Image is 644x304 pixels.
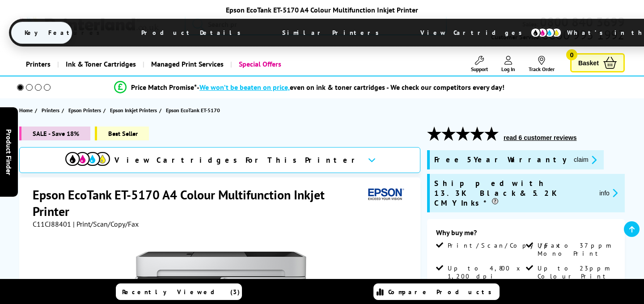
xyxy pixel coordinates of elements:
span: View Cartridges [407,21,544,44]
span: Up to 4,800 x 1,200 dpi Print [448,264,524,288]
a: Compare Products [373,283,500,300]
span: SALE - Save 18% [19,127,90,140]
button: promo-description [571,155,599,165]
a: Support [471,56,488,72]
span: Key Features [11,22,118,43]
span: Print/Scan/Copy/Fax [448,241,563,249]
div: Why buy me? [436,228,616,241]
a: Epson Printers [68,106,103,115]
img: View Cartridges [65,152,110,166]
span: 0 [566,49,577,60]
button: promo-description [597,188,620,198]
span: | Print/Scan/Copy/Fax [73,220,139,228]
span: Up to 37ppm Mono Print [538,241,614,258]
img: Epson [364,186,406,203]
span: Basket [578,57,599,69]
a: Recently Viewed (3) [116,283,242,300]
span: Best Seller [95,127,149,140]
a: Managed Print Services [143,53,230,76]
span: Shipped with 13.3K Black & 5.2K CMY Inks* [434,178,592,208]
a: Track Order [529,56,555,72]
span: Recently Viewed (3) [122,288,240,296]
a: Log In [501,56,515,72]
span: C11CJ88401 [33,220,71,228]
span: Epson Printers [68,106,101,115]
span: We won’t be beaten on price, [199,83,290,92]
span: Epson Inkjet Printers [110,106,157,115]
a: Basket 0 [570,53,625,72]
a: Printers [42,106,62,115]
div: Epson EcoTank ET-5170 A4 Colour Multifunction Inkjet Printer [9,5,635,14]
h1: Epson EcoTank ET-5170 A4 Colour Multifunction Inkjet Printer [33,186,364,220]
a: Epson Inkjet Printers [110,106,159,115]
span: Log In [501,66,515,72]
span: Free 5 Year Warranty [434,155,567,165]
span: Up to 23ppm Colour Print [538,264,614,280]
span: Ink & Toner Cartridges [66,53,136,76]
a: Home [19,106,35,115]
span: Product Finder [4,129,13,175]
a: Ink & Toner Cartridges [57,53,143,76]
span: View Cartridges For This Printer [114,155,360,165]
span: Similar Printers [269,22,397,43]
span: Price Match Promise* [131,83,197,92]
span: Compare Products [388,288,496,296]
div: - even on ink & toner cartridges - We check our competitors every day! [197,83,504,92]
img: cmyk-icon.svg [530,28,562,38]
span: Printers [42,106,59,115]
span: Product Details [128,22,259,43]
span: Epson EcoTank ET-5170 [166,106,220,115]
button: read 6 customer reviews [501,134,579,142]
a: Special Offers [230,53,288,76]
a: Epson EcoTank ET-5170 [166,106,222,115]
a: Printers [19,53,57,76]
li: modal_Promise [4,80,614,95]
span: Support [471,66,488,72]
span: Home [19,106,33,115]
